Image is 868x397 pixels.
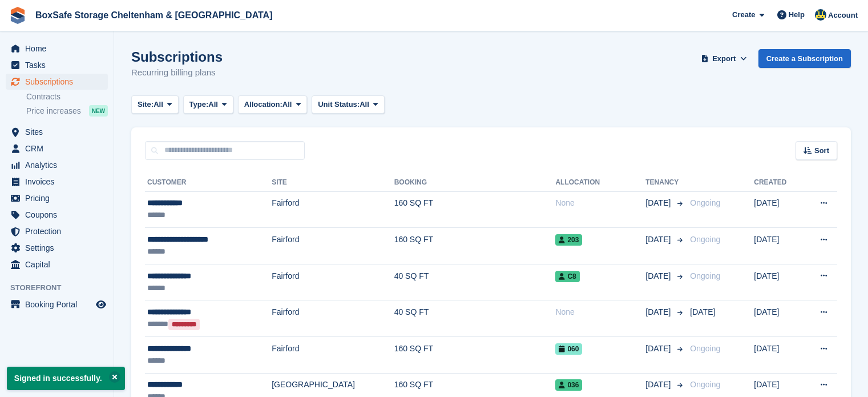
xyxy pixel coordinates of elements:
[25,124,94,140] span: Sites
[25,57,94,73] span: Tasks
[145,174,272,192] th: Customer
[555,197,645,209] div: None
[183,95,233,114] button: Type: All
[758,49,851,68] a: Create a Subscription
[189,99,209,110] span: Type:
[208,99,218,110] span: All
[131,49,223,65] h1: Subscriptions
[26,106,81,117] span: Price increases
[754,264,802,300] td: [DATE]
[25,223,94,239] span: Protection
[272,264,394,300] td: Fairford
[26,105,108,117] a: Price increases NEW
[690,307,715,316] span: [DATE]
[6,223,108,239] a: menu
[690,271,720,280] span: Ongoing
[394,337,556,374] td: 160 SQ FT
[25,296,94,312] span: Booking Portal
[7,367,125,390] p: Signed in successfully.
[272,300,394,337] td: Fairford
[6,174,108,190] a: menu
[6,207,108,223] a: menu
[6,256,108,272] a: menu
[272,228,394,264] td: Fairford
[25,157,94,173] span: Analytics
[789,9,805,21] span: Help
[732,9,755,21] span: Create
[312,95,384,114] button: Unit Status: All
[272,337,394,374] td: Fairford
[25,207,94,223] span: Coupons
[131,66,223,79] p: Recurring billing plans
[6,141,108,157] a: menu
[555,379,582,391] span: 036
[815,9,826,21] img: Kim Virabi
[131,95,179,114] button: Site: All
[828,10,858,21] span: Account
[6,296,108,312] a: menu
[645,234,673,246] span: [DATE]
[6,124,108,140] a: menu
[25,41,94,57] span: Home
[25,74,94,90] span: Subscriptions
[25,141,94,157] span: CRM
[154,99,163,110] span: All
[9,7,26,24] img: stora-icon-8386f47178a22dfd0bd8f6a31ec36ba5ce8667c1dd55bd0f319d3a0aa187defe.svg
[6,240,108,256] a: menu
[6,74,108,90] a: menu
[712,53,736,65] span: Export
[6,157,108,173] a: menu
[89,105,108,117] div: NEW
[754,228,802,264] td: [DATE]
[555,306,645,318] div: None
[394,228,556,264] td: 160 SQ FT
[25,256,94,272] span: Capital
[25,174,94,190] span: Invoices
[555,174,645,192] th: Allocation
[754,300,802,337] td: [DATE]
[25,190,94,206] span: Pricing
[690,380,720,389] span: Ongoing
[394,174,556,192] th: Booking
[138,99,154,110] span: Site:
[94,298,108,311] a: Preview store
[6,190,108,206] a: menu
[31,6,277,25] a: BoxSafe Storage Cheltenham & [GEOGRAPHIC_DATA]
[6,41,108,57] a: menu
[360,99,369,110] span: All
[394,191,556,228] td: 160 SQ FT
[394,300,556,337] td: 40 SQ FT
[272,174,394,192] th: Site
[645,197,673,209] span: [DATE]
[272,191,394,228] td: Fairford
[25,240,94,256] span: Settings
[555,343,582,355] span: 060
[645,306,673,318] span: [DATE]
[754,174,802,192] th: Created
[645,174,685,192] th: Tenancy
[555,271,579,282] span: C8
[814,145,829,157] span: Sort
[244,99,282,110] span: Allocation:
[318,99,360,110] span: Unit Status:
[699,49,749,68] button: Export
[645,343,673,355] span: [DATE]
[10,282,114,294] span: Storefront
[26,91,108,102] a: Contracts
[238,95,308,114] button: Allocation: All
[282,99,292,110] span: All
[394,264,556,300] td: 40 SQ FT
[754,337,802,374] td: [DATE]
[6,57,108,73] a: menu
[645,270,673,282] span: [DATE]
[645,379,673,391] span: [DATE]
[690,198,720,207] span: Ongoing
[555,234,582,246] span: 203
[690,344,720,353] span: Ongoing
[690,235,720,244] span: Ongoing
[754,191,802,228] td: [DATE]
